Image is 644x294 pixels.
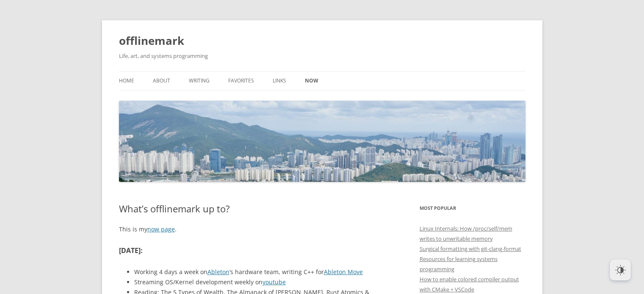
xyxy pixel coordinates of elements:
li: Streaming OS/Kernel development weekly on [134,277,384,287]
a: Surgical formatting with git-clang-format [420,245,521,253]
a: now page [147,225,175,233]
a: Home [119,71,134,90]
strong: [DATE] [119,246,141,255]
a: Ableton Move [324,268,363,276]
h3: Most Popular [420,203,525,213]
a: offlinemark [119,30,184,51]
h1: What’s offlinemark up to? [119,203,384,214]
li: Working 4 days a week on ‘s hardware team, writing C++ for [134,267,384,277]
p: This is my . [119,224,384,234]
h2: Life, art, and systems programming [119,51,525,61]
a: Now [305,71,318,90]
h3: : [119,245,384,257]
a: Resources for learning systems programming [420,255,498,273]
a: Ableton [207,268,229,276]
a: Linux Internals: How /proc/self/mem writes to unwritable memory [420,225,512,242]
a: How to enable colored compiler output with CMake + VSCode [420,275,519,293]
a: About [153,71,170,90]
a: Links [273,71,286,90]
a: Writing [189,71,210,90]
img: offlinemark [119,101,525,181]
a: youtube [263,278,286,286]
a: Favorites [228,71,254,90]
